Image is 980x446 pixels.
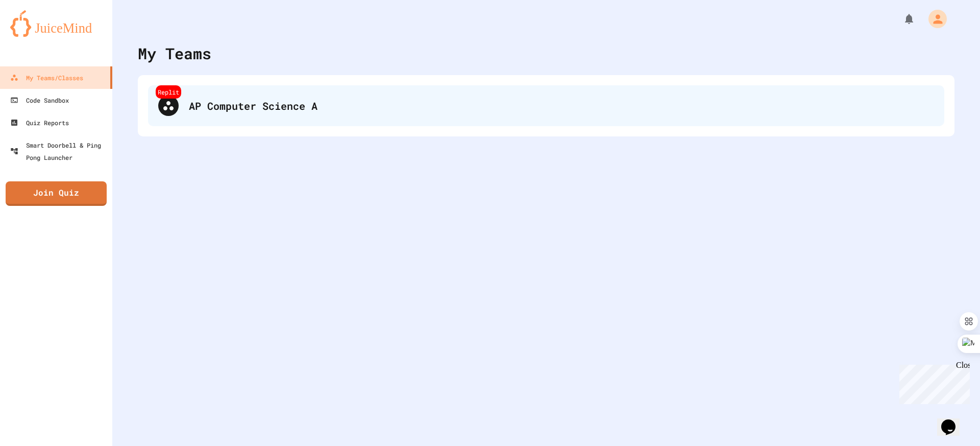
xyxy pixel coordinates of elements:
div: Replit [156,85,181,99]
div: My Notifications [884,10,918,28]
iframe: chat widget [895,361,970,404]
div: Code Sandbox [10,94,69,106]
img: logo-orange.svg [10,10,102,37]
iframe: chat widget [937,405,970,436]
div: Smart Doorbell & Ping Pong Launcher [10,139,108,163]
div: Chat with us now!Close [4,4,70,65]
a: Join Quiz [6,181,107,206]
div: My Teams/Classes [10,72,83,84]
div: My Teams [138,42,211,65]
div: My Account [918,7,949,31]
div: Quiz Reports [10,116,69,129]
div: AP Computer Science A [189,98,934,113]
div: ReplitAP Computer Science A [148,85,944,126]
